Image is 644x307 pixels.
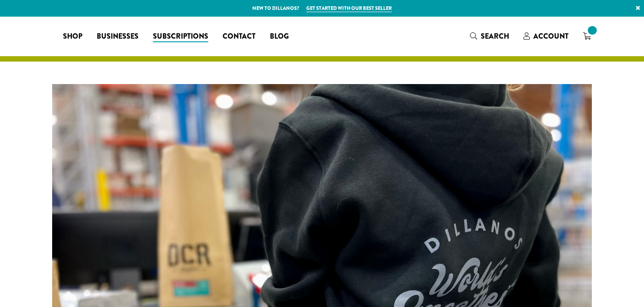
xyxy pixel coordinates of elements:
span: Businesses [97,31,139,42]
span: Contact [223,31,255,42]
a: Get started with our best seller [306,4,392,12]
a: Shop [56,29,89,44]
span: Search [481,31,509,41]
span: Account [533,31,568,41]
span: Subscriptions [153,31,208,42]
span: Shop [63,31,82,42]
a: Search [463,29,516,44]
span: Blog [270,31,289,42]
